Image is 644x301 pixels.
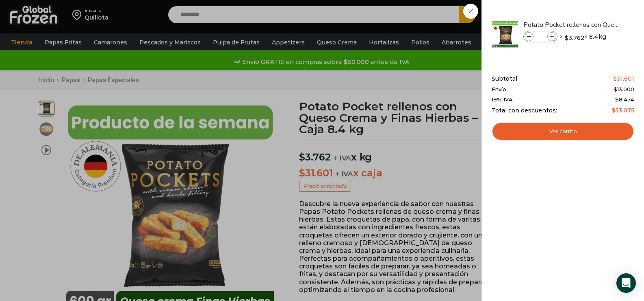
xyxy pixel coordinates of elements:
[616,273,636,293] div: Open Intercom Messenger
[534,32,546,41] input: Product quantity
[492,107,557,114] span: Total con descuentos:
[611,107,615,114] span: $
[492,122,634,141] a: Ver carrito
[492,75,517,82] span: Subtotal
[614,86,617,92] span: $
[492,86,506,93] span: Envío
[613,75,617,82] span: $
[523,20,620,29] a: Potato Pocket rellenos con Queso Crema y Finas Hierbas - Caja 8.4 kg
[613,75,634,82] bdi: 31.601
[615,96,634,103] span: 8.474
[565,34,568,42] span: $
[559,31,606,42] span: × × 8.4kg
[611,107,634,114] bdi: 53.075
[492,97,513,103] span: 19% IVA
[614,86,634,92] bdi: 13.000
[565,34,584,42] bdi: 3.762
[615,96,619,103] span: $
